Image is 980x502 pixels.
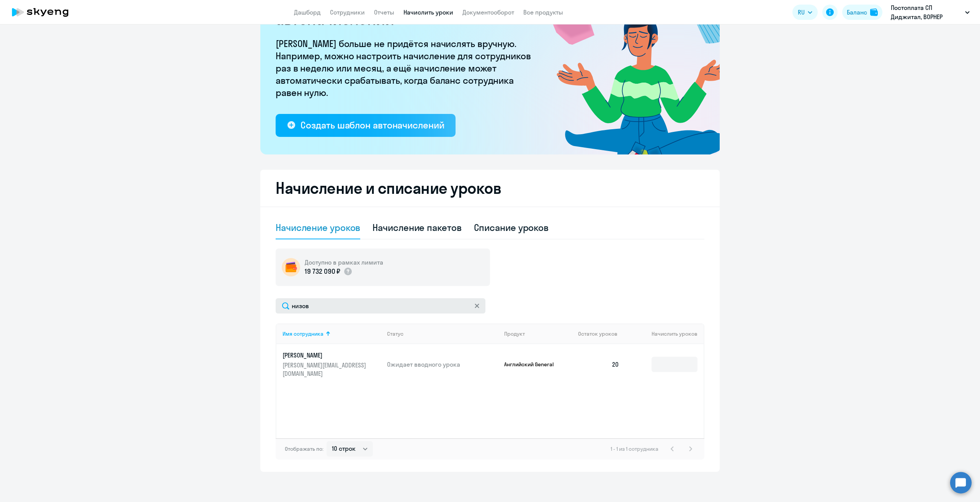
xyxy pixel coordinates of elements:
[504,330,525,337] div: Продукт
[387,330,498,337] div: Статус
[283,330,381,337] div: Имя сотрудника
[283,351,368,359] p: [PERSON_NAME]
[578,330,626,337] div: Остаток уроков
[374,8,394,16] a: Отчеты
[305,266,340,276] p: 19 732 090 ₽
[387,360,498,369] p: Ожидает вводного урока
[276,179,704,197] h2: Начисление и списание уроков
[330,8,365,16] a: Сотрудники
[792,5,818,20] button: RU
[283,361,368,378] p: [PERSON_NAME][EMAIL_ADDRESS][DOMAIN_NAME]
[572,344,626,385] td: 20
[887,3,973,21] button: Постоплата СП Диджитал, ВОРНЕР МЬЮЗИК, ООО
[611,445,658,452] span: 1 - 1 из 1 сотрудника
[891,3,962,21] p: Постоплата СП Диджитал, ВОРНЕР МЬЮЗИК, ООО
[504,361,562,368] p: Английский General
[578,330,617,337] span: Остаток уроков
[283,351,381,378] a: [PERSON_NAME][PERSON_NAME][EMAIL_ADDRESS][DOMAIN_NAME]
[276,298,485,314] input: Поиск по имени, email, продукту или статусу
[403,8,453,16] a: Начислить уроки
[847,8,867,17] div: Баланс
[283,330,323,337] div: Имя сотрудника
[798,8,805,17] span: RU
[523,8,563,16] a: Все продукты
[387,330,403,337] div: Статус
[276,37,536,99] p: [PERSON_NAME] больше не придётся начислять вручную. Например, можно настроить начисление для сотр...
[294,8,321,16] a: Дашборд
[285,445,323,452] span: Отображать по:
[626,323,704,344] th: Начислить уроков
[462,8,514,16] a: Документооборот
[870,8,878,16] img: balance
[842,5,882,20] button: Балансbalance
[276,114,456,137] button: Создать шаблон автоначислений
[305,258,383,266] h5: Доступно в рамках лимита
[282,258,300,276] img: wallet-circle.png
[276,221,360,234] div: Начисление уроков
[474,221,549,234] div: Списание уроков
[301,119,444,131] div: Создать шаблон автоначислений
[372,221,461,234] div: Начисление пакетов
[504,330,572,337] div: Продукт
